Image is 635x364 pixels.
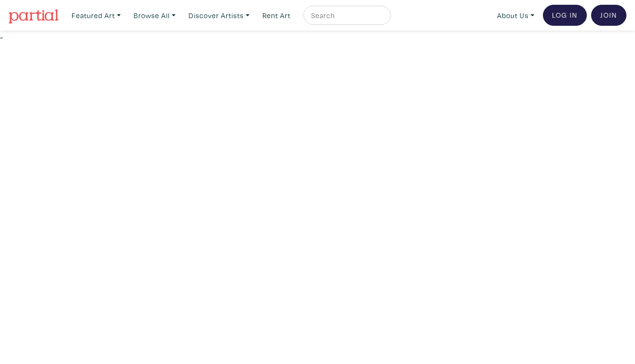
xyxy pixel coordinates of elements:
a: About Us [493,6,539,25]
a: Log In [543,5,587,26]
a: Discover Artists [184,6,254,25]
a: Join [591,5,626,26]
a: Featured Art [67,6,125,25]
input: Search [310,10,382,21]
a: Rent Art [258,6,295,25]
a: Browse All [129,6,180,25]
